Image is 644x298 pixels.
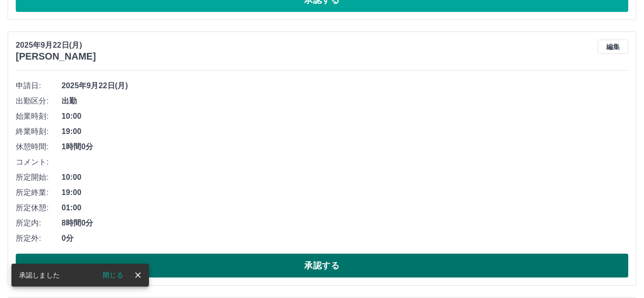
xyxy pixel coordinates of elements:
[62,111,628,122] span: 10:00
[62,172,628,183] span: 10:00
[19,267,60,284] div: 承認しました
[62,95,628,107] span: 出勤
[16,51,96,62] h3: [PERSON_NAME]
[62,217,628,229] span: 8時間0分
[62,202,628,214] span: 01:00
[16,233,62,244] span: 所定外:
[62,80,628,92] span: 2025年9月22日(月)
[16,217,62,229] span: 所定内:
[62,233,628,244] span: 0分
[16,156,62,168] span: コメント:
[16,172,62,183] span: 所定開始:
[16,187,62,198] span: 所定終業:
[95,268,131,282] button: 閉じる
[62,187,628,198] span: 19:00
[16,141,62,153] span: 休憩時間:
[16,254,628,277] button: 承認する
[16,111,62,122] span: 始業時刻:
[131,268,145,282] button: close
[16,80,62,92] span: 申請日:
[16,202,62,214] span: 所定休憩:
[16,95,62,107] span: 出勤区分:
[62,141,628,153] span: 1時間0分
[598,40,628,54] button: 編集
[16,40,96,51] p: 2025年9月22日(月)
[16,126,62,137] span: 終業時刻:
[62,126,628,137] span: 19:00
